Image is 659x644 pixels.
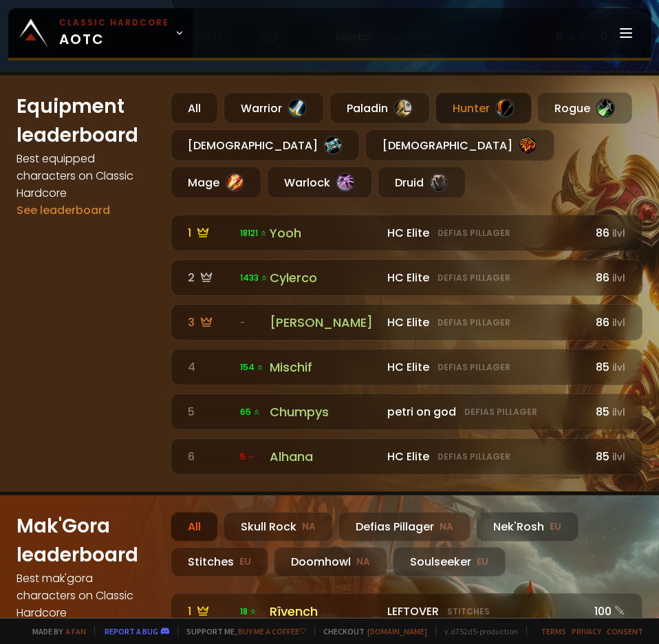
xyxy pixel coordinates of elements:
div: [PERSON_NAME] [270,313,379,332]
div: HC Elite [387,358,586,376]
a: Privacy [572,626,601,636]
div: Druid [378,167,466,198]
div: Soulseeker [393,547,506,577]
span: v. d752d5 - production [435,626,518,636]
small: ilvl [612,361,625,374]
div: All [171,512,218,541]
div: HC Elite [387,224,586,241]
div: LEFTOVER [387,603,586,620]
div: Warlock [267,167,372,198]
small: Defias Pillager [437,272,510,284]
small: NA [440,520,453,534]
div: 5 [188,403,232,420]
h4: Best mak'gora characters on Classic Hardcore [17,570,154,621]
small: ilvl [612,227,625,240]
div: Warrior [224,92,324,124]
div: [DEMOGRAPHIC_DATA] [365,129,554,161]
span: 154 [240,361,264,374]
span: 18121 [240,227,268,239]
a: Consent [607,626,643,636]
span: Support me, [177,626,306,636]
div: Defias Pillager [338,512,471,541]
a: a fan [65,626,86,636]
div: 85 [594,358,625,376]
small: ilvl [612,451,625,464]
div: 3 [188,314,232,331]
a: Terms [541,626,566,636]
small: EU [477,555,488,569]
div: HC Elite [387,314,586,331]
a: Report a bug [105,626,158,636]
a: 3 -[PERSON_NAME] HC EliteDefias Pillager86ilvl [171,304,642,341]
small: Defias Pillager [437,227,510,239]
span: 65 [240,406,261,418]
a: 4 154 Mischif HC EliteDefias Pillager85ilvl [171,349,642,385]
div: 86 [594,314,625,331]
div: 6 [188,448,232,465]
div: Yooh [270,224,379,242]
div: Rîvench [270,602,379,621]
div: Alhana [270,447,379,466]
span: Checkout [314,626,427,636]
a: See leaderboard [17,202,110,218]
div: 86 [594,269,625,286]
div: Doomhowl [274,547,387,577]
div: Cylerco [270,268,379,287]
div: Mischif [270,358,379,376]
span: 5 [240,451,255,463]
div: 1 [188,603,232,620]
div: HC Elite [387,269,586,286]
h1: Mak'Gora leaderboard [17,512,154,570]
div: Paladin [329,92,430,124]
small: Defias Pillager [464,406,537,418]
div: Rogue [537,92,632,124]
a: Classic HardcoreAOTC [8,8,193,58]
div: HC Elite [387,448,586,465]
a: [DOMAIN_NAME] [367,626,427,636]
span: - [240,316,245,329]
div: 85 [594,403,625,420]
small: Stitches [447,605,490,618]
small: Classic Hardcore [59,17,169,29]
div: Stitches [171,547,268,577]
div: Hunter [435,92,532,124]
small: Defias Pillager [437,451,510,463]
a: 6 5 Alhana HC EliteDefias Pillager85ilvl [171,438,642,475]
div: Skull Rock [224,512,333,541]
a: Buy me a coffee [238,626,306,636]
div: 1 [188,224,232,241]
h1: Equipment leaderboard [17,92,154,150]
span: 18 [240,605,257,618]
div: [DEMOGRAPHIC_DATA] [171,129,360,161]
a: 2 1433 Cylerco HC EliteDefias Pillager86ilvl [171,259,642,296]
a: 1 18 RîvenchLEFTOVERStitches100 [171,593,642,630]
small: EU [239,555,251,569]
small: ilvl [612,406,625,419]
div: 100 [594,603,625,620]
small: Defias Pillager [437,316,510,329]
small: Defias Pillager [437,361,510,374]
div: Nek'Rosh [476,512,579,541]
div: 4 [188,358,232,376]
a: 5 65 Chumpys petri on godDefias Pillager85ilvl [171,394,642,430]
small: EU [550,520,561,534]
div: Chumpys [270,402,379,421]
span: Made by [24,626,86,636]
span: 1433 [240,272,268,284]
div: 2 [188,269,232,286]
small: ilvl [612,316,625,330]
div: All [171,92,218,124]
a: 1 18121 Yooh HC EliteDefias Pillager86ilvl [171,215,642,251]
span: AOTC [59,17,169,50]
h4: Best equipped characters on Classic Hardcore [17,150,154,202]
small: NA [302,520,316,534]
div: 85 [594,448,625,465]
small: ilvl [612,272,625,285]
div: petri on god [387,403,586,420]
small: NA [356,555,370,569]
div: 86 [594,224,625,241]
div: Mage [171,167,261,198]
